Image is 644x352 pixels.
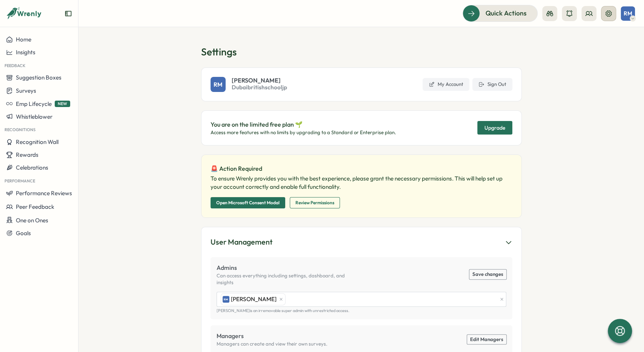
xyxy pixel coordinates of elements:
button: Review Permissions [290,197,340,208]
span: Review Permissions [295,197,334,208]
p: Admins [217,263,361,272]
span: NEW [55,101,70,107]
p: Access more features with no limits by upgrading to a Standard or Enterprise plan. [211,129,396,136]
p: Can access everything including settings, dashboard, and insights [217,272,361,286]
span: Home [16,36,31,43]
p: Managers can create and view their own surveys. [217,341,327,347]
button: Open Microsoft Consent Modal [211,197,285,208]
span: RM [214,80,223,89]
span: Suggestion Boxes [16,74,61,81]
span: My Account [438,81,463,88]
span: Whistleblower [16,113,52,120]
div: User Management [211,236,272,248]
button: User Management [211,236,512,248]
a: My Account [423,78,469,91]
span: Performance Reviews [16,190,72,197]
span: Surveys [16,87,36,94]
span: Dubaibritishschooljp [232,83,287,92]
span: Upgrade [484,125,505,130]
span: Rewards [16,151,38,158]
span: [PERSON_NAME] [232,77,287,83]
button: Expand sidebar [65,10,72,17]
p: [PERSON_NAME] is an irremovable super admin with unrestricted access. [217,308,506,313]
span: Emp Lifecycle [16,100,52,107]
span: Sign Out [487,81,506,88]
span: Celebrations [16,164,48,171]
p: Managers [217,331,327,341]
span: Peer Feedback [16,203,54,210]
span: [PERSON_NAME] [231,295,277,303]
span: Quick Actions [486,8,527,18]
button: RM [621,6,635,21]
a: Edit Managers [467,335,506,344]
span: One on Ones [16,216,48,223]
button: Save changes [469,269,506,279]
span: Insights [16,49,35,56]
span: Goals [16,229,31,236]
span: Recognition Wall [16,138,58,145]
span: RM [624,10,632,17]
span: RM [224,297,228,301]
p: 🚨 Action Required [211,164,262,173]
button: Sign Out [472,78,512,91]
p: To ensure Wrenly provides you with the best experience, please grant the necessary permissions. T... [211,174,512,191]
button: Upgrade [477,121,512,135]
span: Open Microsoft Consent Modal [216,197,280,208]
p: You are on the limited free plan 🌱 [211,120,396,129]
button: Quick Actions [463,5,538,21]
h1: Settings [201,45,522,58]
